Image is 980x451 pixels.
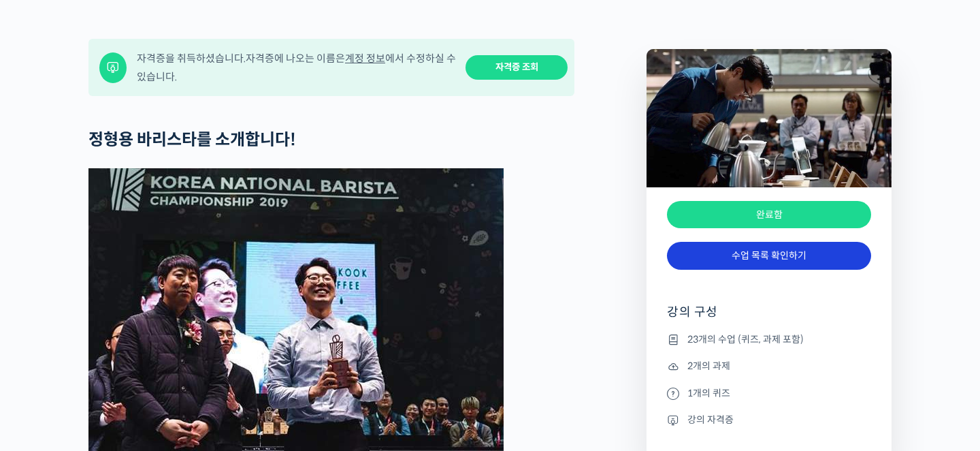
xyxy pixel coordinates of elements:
a: 계정 정보 [345,52,385,65]
strong: 정형용 바리스타를 소개합니다! [88,129,296,150]
a: 홈 [4,338,90,372]
span: 홈 [43,358,51,369]
li: 1개의 퀴즈 [667,385,871,401]
a: 자격증 조회 [465,55,568,80]
div: 완료함 [667,201,871,229]
a: 대화 [90,338,176,372]
span: 대화 [125,359,141,370]
div: 자격증을 취득하셨습니다. 자격증에 나오는 이름은 에서 수정하실 수 있습니다. [137,49,457,86]
li: 2개의 과제 [667,358,871,375]
span: 설정 [210,358,227,369]
li: 강의 자격증 [667,411,871,428]
li: 23개의 수업 (퀴즈, 과제 포함) [667,331,871,347]
h4: 강의 구성 [667,304,871,331]
a: 설정 [176,338,261,372]
a: 수업 목록 확인하기 [667,242,871,270]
